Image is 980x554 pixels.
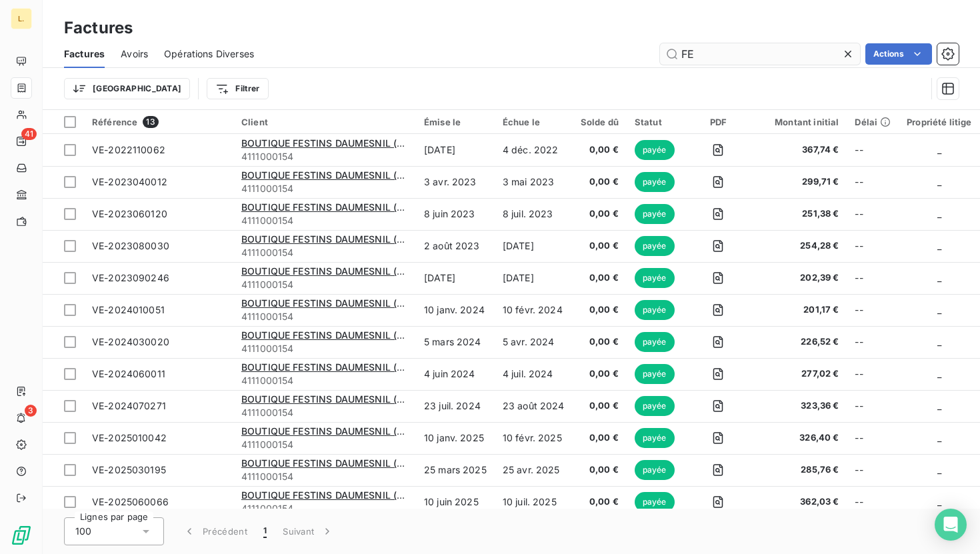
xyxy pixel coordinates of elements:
[241,470,408,483] span: 4111000154
[635,140,675,160] span: payée
[581,271,619,285] span: 0,00 €
[759,367,839,381] span: 277,02 €
[495,454,573,486] td: 25 avr. 2025
[92,208,167,219] span: VE-2023060120
[11,8,32,29] div: L.
[416,358,495,390] td: 4 juin 2024
[92,144,165,155] span: VE-2022110062
[92,117,137,127] span: Référence
[865,43,932,65] button: Actions
[937,304,941,315] span: _
[64,16,133,40] h3: Factures
[64,47,105,61] span: Factures
[241,297,458,309] span: BOUTIQUE FESTINS DAUMESNIL (SAS FESTINS
[581,399,619,413] span: 0,00 €
[581,143,619,157] span: 0,00 €
[759,431,839,445] span: 326,40 €
[495,486,573,518] td: 10 juil. 2025
[847,454,899,486] td: --
[759,463,839,477] span: 285,76 €
[241,374,408,387] span: 4111000154
[241,246,408,259] span: 4111000154
[416,294,495,326] td: 10 janv. 2024
[416,454,495,486] td: 25 mars 2025
[495,358,573,390] td: 4 juil. 2024
[241,201,458,213] span: BOUTIQUE FESTINS DAUMESNIL (SAS FESTINS
[21,128,37,140] span: 41
[241,265,458,277] span: BOUTIQUE FESTINS DAUMESNIL (SAS FESTINS
[759,117,839,127] div: Montant initial
[241,361,458,373] span: BOUTIQUE FESTINS DAUMESNIL (SAS FESTINS
[207,78,268,99] button: Filtrer
[581,495,619,509] span: 0,00 €
[416,198,495,230] td: 8 juin 2023
[92,368,165,379] span: VE-2024060011
[92,176,167,187] span: VE-2023040012
[581,175,619,189] span: 0,00 €
[241,233,458,245] span: BOUTIQUE FESTINS DAUMESNIL (SAS FESTINS
[937,176,941,187] span: _
[241,169,458,181] span: BOUTIQUE FESTINS DAUMESNIL (SAS FESTINS
[416,390,495,422] td: 23 juil. 2024
[25,405,37,417] span: 3
[847,486,899,518] td: --
[241,310,408,323] span: 4111000154
[495,390,573,422] td: 23 août 2024
[581,303,619,317] span: 0,00 €
[64,78,190,99] button: [GEOGRAPHIC_DATA]
[635,332,675,352] span: payée
[937,272,941,283] span: _
[263,525,267,538] span: 1
[847,294,899,326] td: --
[275,517,342,545] button: Suivant
[241,182,408,195] span: 4111000154
[694,117,743,127] div: PDF
[635,204,675,224] span: payée
[847,422,899,454] td: --
[495,262,573,294] td: [DATE]
[847,198,899,230] td: --
[92,400,166,411] span: VE-2024070271
[241,278,408,291] span: 4111000154
[937,464,941,475] span: _
[241,425,458,437] span: BOUTIQUE FESTINS DAUMESNIL (SAS FESTINS
[935,509,967,541] div: Open Intercom Messenger
[241,137,458,149] span: BOUTIQUE FESTINS DAUMESNIL (SAS FESTINS
[937,496,941,507] span: _
[581,207,619,221] span: 0,00 €
[241,457,458,469] span: BOUTIQUE FESTINS DAUMESNIL (SAS FESTINS
[241,150,408,163] span: 4111000154
[635,492,675,512] span: payée
[241,117,408,127] div: Client
[495,230,573,262] td: [DATE]
[847,230,899,262] td: --
[416,134,495,166] td: [DATE]
[581,367,619,381] span: 0,00 €
[495,198,573,230] td: 8 juil. 2023
[937,368,941,379] span: _
[92,240,169,251] span: VE-2023080030
[635,268,675,288] span: payée
[759,239,839,253] span: 254,28 €
[635,396,675,416] span: payée
[416,166,495,198] td: 3 avr. 2023
[164,47,254,61] span: Opérations Diverses
[92,464,166,475] span: VE-2025030195
[581,431,619,445] span: 0,00 €
[416,326,495,358] td: 5 mars 2024
[847,166,899,198] td: --
[241,406,408,419] span: 4111000154
[495,166,573,198] td: 3 mai 2023
[937,336,941,347] span: _
[660,43,860,65] input: Rechercher
[759,399,839,413] span: 323,36 €
[255,517,275,545] button: 1
[759,271,839,285] span: 202,39 €
[241,489,458,501] span: BOUTIQUE FESTINS DAUMESNIL (SAS FESTINS
[495,294,573,326] td: 10 févr. 2024
[759,143,839,157] span: 367,74 €
[92,336,169,347] span: VE-2024030020
[495,326,573,358] td: 5 avr. 2024
[635,236,675,256] span: payée
[847,390,899,422] td: --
